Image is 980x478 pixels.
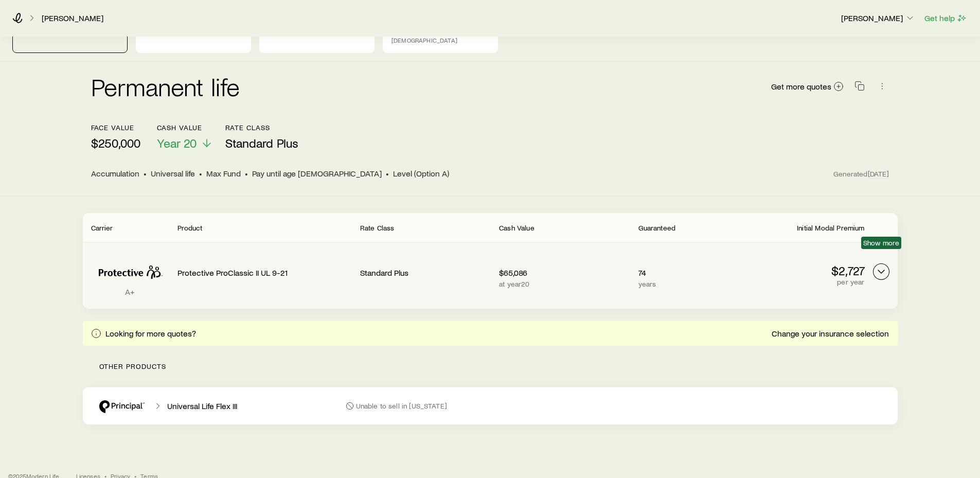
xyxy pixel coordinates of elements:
p: Universal Life Flex III [167,401,237,411]
span: Carrier [91,223,113,232]
p: Unable to sell in [US_STATE] [356,402,447,410]
span: [DATE] [868,169,889,179]
span: Accumulation [91,168,139,179]
p: Looking for more quotes? [105,328,196,339]
p: $65,086 [499,268,630,278]
span: Year 20 [157,136,197,150]
p: $250,000 [91,136,140,150]
span: Cash Value [499,223,534,232]
h2: Permanent life [91,74,240,99]
span: Generated [833,169,889,179]
span: Rate Class [360,223,395,232]
button: Rate ClassStandard Plus [225,123,298,151]
span: Level (Option A) [393,168,449,179]
span: • [386,168,389,179]
span: Initial Modal Premium [797,223,864,232]
p: face value [91,123,140,132]
button: Get help [924,12,968,24]
div: Permanent quotes [83,213,898,309]
p: $2,727 [734,263,864,278]
button: [PERSON_NAME] [841,12,916,25]
p: Rate Class [225,123,298,132]
a: [PERSON_NAME] [41,13,104,23]
p: Protective ProClassic II UL 9-21 [177,268,352,278]
span: Universal life [151,168,195,179]
span: Standard Plus [225,136,298,150]
p: Cash Value [157,123,213,132]
button: Cash ValueYear 20 [157,123,213,151]
p: [PERSON_NAME] [841,13,915,23]
span: • [245,168,248,179]
p: Other products [83,346,898,387]
p: 74 [638,268,726,278]
p: Standard Plus [360,268,491,278]
a: Change your insurance selection [771,329,889,339]
span: Max Fund [206,168,241,179]
p: at year 20 [499,280,630,288]
span: Product [177,223,203,232]
span: • [199,168,202,179]
p: A+ [91,287,169,297]
span: • [144,168,147,179]
a: Get more quotes [771,81,844,93]
span: Show more [863,239,899,247]
span: Guaranteed [638,223,676,232]
p: per year [734,278,864,286]
p: years [638,280,726,288]
span: Pay until age [DEMOGRAPHIC_DATA] [252,168,382,179]
span: Get more quotes [771,82,831,91]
